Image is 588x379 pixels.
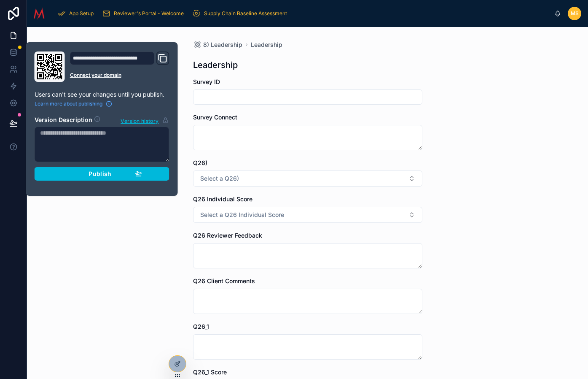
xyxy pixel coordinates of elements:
[35,100,102,107] span: Learn more about publishing
[193,159,207,166] span: Q26)
[200,174,239,183] span: Select a Q26)
[34,7,45,20] img: App logo
[99,6,190,21] a: Reviewer's Portal - Welcome
[204,10,287,17] span: Supply Chain Baseline Assessment
[193,114,237,121] span: Survey Connect
[51,4,554,23] div: scrollable content
[35,100,113,107] a: Learn more about publishing
[69,10,94,17] span: App Setup
[35,167,169,181] button: Publish
[193,171,422,187] button: Select Button
[203,41,242,49] span: 8) Leadership
[35,90,169,99] p: Users can't see your changes until you publish.
[193,323,209,330] span: Q26_1
[190,6,293,21] a: Supply Chain Baseline Assessment
[193,207,422,223] button: Select Button
[121,116,158,125] span: Version history
[70,51,169,82] div: Domain and Custom Link
[193,368,227,376] span: Q26_1 Score
[571,10,579,17] span: MS
[89,170,111,178] span: Publish
[55,6,99,21] a: App Setup
[251,41,282,49] a: Leadership
[114,10,184,17] span: Reviewer's Portal - Welcome
[193,41,242,49] a: 8) Leadership
[193,232,262,239] span: Q26 Reviewer Feedback
[193,195,252,203] span: Q26 Individual Score
[70,72,169,79] a: Connect your domain
[200,211,284,219] span: Select a Q26 Individual Score
[193,78,220,85] span: Survey ID
[193,59,238,71] h1: Leadership
[193,277,255,284] span: Q26 Client Comments
[35,116,92,125] h2: Version Description
[120,116,169,125] button: Version history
